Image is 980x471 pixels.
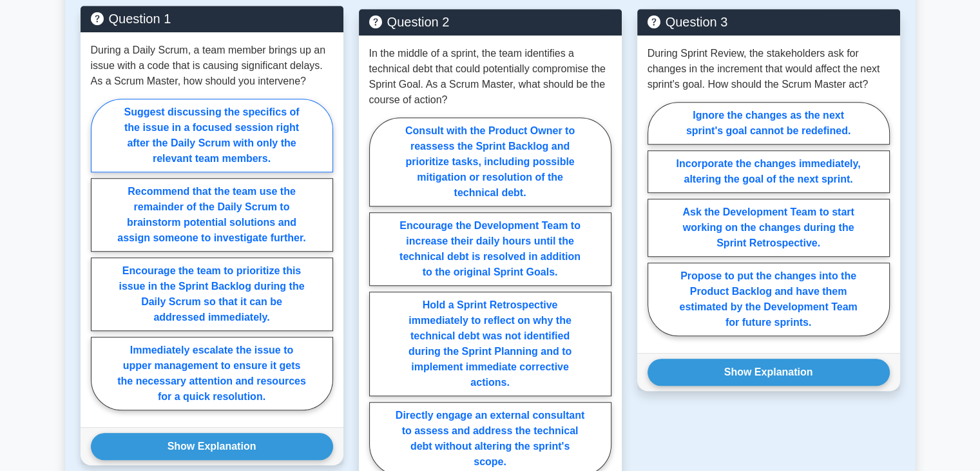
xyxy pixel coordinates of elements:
[91,433,333,460] button: Show Explanation
[648,199,890,257] label: Ask the Development Team to start working on the changes during the Sprint Retrospective.
[369,292,611,396] label: Hold a Sprint Retrospective immediately to reflect on why the technical debt was not identified d...
[369,117,611,206] label: Consult with the Product Owner to reassess the Sprint Backlog and prioritize tasks, including pos...
[648,359,890,386] button: Show Explanation
[91,99,333,172] label: Suggest discussing the specifics of the issue in a focused session right after the Daily Scrum wi...
[648,263,890,336] label: Propose to put the changes into the Product Backlog and have them estimated by the Development Te...
[91,11,333,26] h5: Question 1
[648,46,890,92] p: During Sprint Review, the stakeholders ask for changes in the increment that would affect the nex...
[648,150,890,193] label: Incorporate the changes immediately, altering the goal of the next sprint.
[369,46,611,108] p: In the middle of a sprint, the team identifies a technical debt that could potentially compromise...
[91,257,333,331] label: Encourage the team to prioritize this issue in the Sprint Backlog during the Daily Scrum so that ...
[91,178,333,252] label: Recommend that the team use the remainder of the Daily Scrum to brainstorm potential solutions an...
[369,14,611,30] h5: Question 2
[369,212,611,286] label: Encourage the Development Team to increase their daily hours until the technical debt is resolved...
[91,43,333,89] p: During a Daily Scrum, a team member brings up an issue with a code that is causing significant de...
[91,337,333,410] label: Immediately escalate the issue to upper management to ensure it gets the necessary attention and ...
[648,102,890,145] label: Ignore the changes as the next sprint's goal cannot be redefined.
[648,14,890,30] h5: Question 3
